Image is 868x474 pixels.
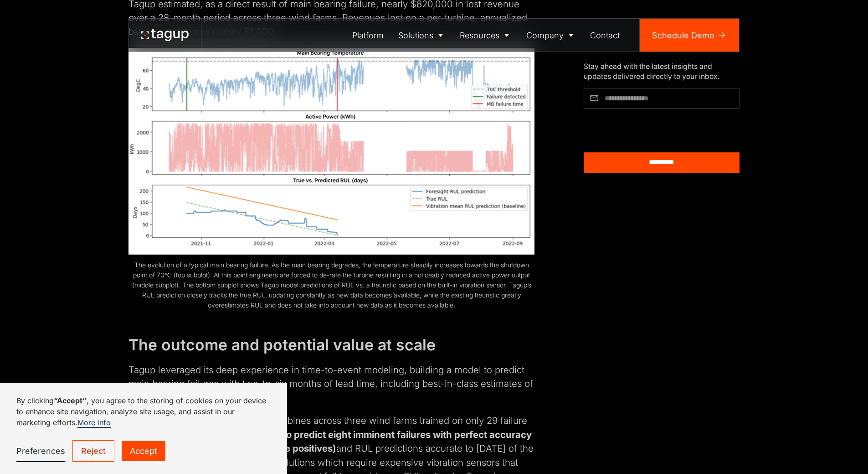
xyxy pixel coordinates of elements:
[128,260,534,310] figcaption: The evolution of a typical main bearing failure. As the main bearing degrades, the temperature st...
[128,335,534,355] h2: The outcome and potential value at scale
[590,29,620,42] div: Contact
[584,62,740,82] div: Stay ahead with the latest insights and updates delivered directly to your inbox.
[77,418,111,428] a: More info
[122,441,165,461] a: Accept
[398,29,433,42] div: Solutions
[583,19,627,52] a: Contact
[54,396,87,405] strong: “Accept”
[16,395,271,428] p: By clicking , you agree to the storing of cookies on your device to enhance site navigation, anal...
[652,29,714,42] div: Schedule Demo
[640,19,739,52] a: Schedule Demo
[72,440,114,462] a: Reject
[128,363,534,405] p: Tagup leveraged its deep experience in time-to-event modeling, building a model to predict main b...
[584,88,740,173] form: Article Subscribe
[128,429,532,454] strong: Tagup’s model was able to predict eight imminent failures with perfect accuracy (all true positiv...
[352,29,384,42] div: Platform
[345,19,391,52] a: Platform
[460,29,499,42] div: Resources
[519,19,583,52] a: Company
[391,19,453,52] a: Solutions
[16,441,65,462] a: Preferences
[584,113,681,138] iframe: reCAPTCHA
[526,29,564,42] div: Company
[453,19,519,52] a: Resources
